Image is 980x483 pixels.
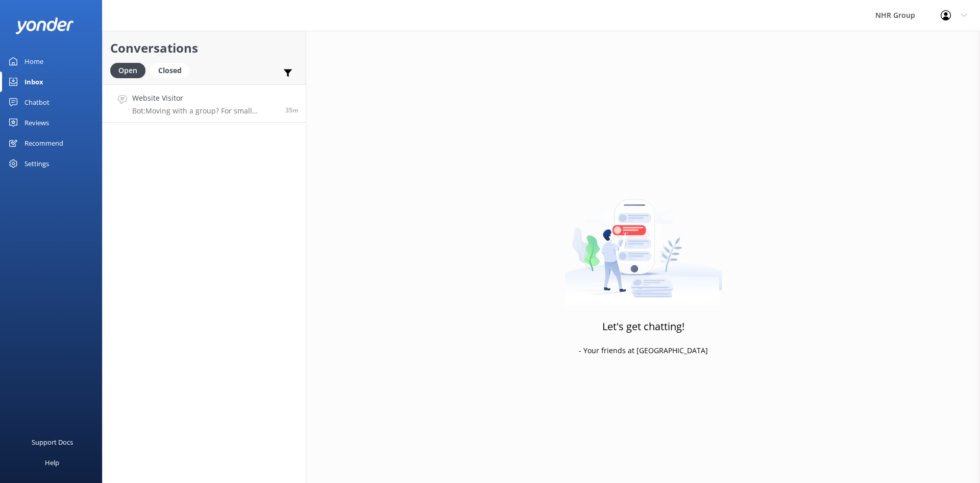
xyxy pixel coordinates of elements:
[32,432,73,452] div: Support Docs
[24,153,49,174] div: Settings
[15,17,74,34] img: yonder-white-logo.png
[579,345,708,356] p: - Your friends at [GEOGRAPHIC_DATA]
[132,93,278,104] h4: Website Visitor
[45,452,59,473] div: Help
[151,64,194,76] a: Closed
[110,63,145,78] div: Open
[103,84,306,123] a: Website VisitorBot:Moving with a group? For small groups of 1–5 people, you can enquire about our...
[24,72,43,92] div: Inbox
[565,178,722,306] img: artwork of a man stealing a conversation from at giant smartphone
[24,51,43,72] div: Home
[24,92,50,112] div: Chatbot
[602,318,684,335] h3: Let's get chatting!
[24,133,63,153] div: Recommend
[110,64,151,76] a: Open
[110,38,298,58] h2: Conversations
[151,63,189,78] div: Closed
[132,106,278,116] p: Bot: Moving with a group? For small groups of 1–5 people, you can enquire about our cars and SUVs...
[285,106,298,114] span: Sep 08 2025 03:39pm (UTC +12:00) Pacific/Auckland
[24,112,49,133] div: Reviews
